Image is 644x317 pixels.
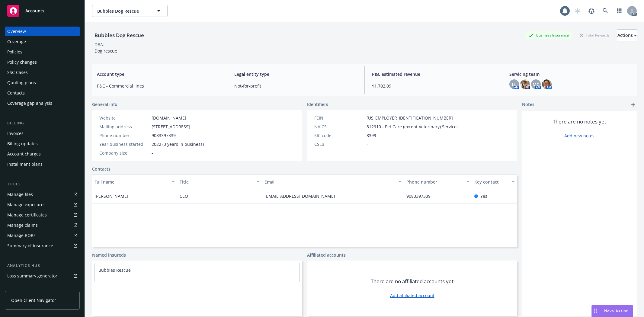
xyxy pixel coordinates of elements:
a: Manage BORs [5,231,80,240]
img: photo [520,79,530,89]
span: 2022 (3 years in business) [152,141,204,147]
div: DBA: - [95,41,106,48]
button: Phone number [404,175,472,189]
a: Coverage gap analysis [5,98,80,108]
span: MC [533,81,539,88]
div: Summary of insurance [7,241,53,251]
a: Policies [5,47,80,57]
a: Contacts [92,166,111,172]
div: Manage files [7,190,33,199]
a: Affiliated accounts [307,252,346,258]
div: Bubbles Dog Rescue [92,31,146,39]
span: Nova Assist [604,308,628,313]
span: There are no notes yet [553,118,606,125]
div: Installment plans [7,159,43,169]
div: Business Insurance [525,31,572,39]
div: Website [99,115,149,121]
span: [US_EMPLOYER_IDENTIFICATION_NUMBER] [367,115,453,121]
a: Quoting plans [5,78,80,88]
span: Accounts [25,8,44,13]
a: Manage files [5,190,80,199]
span: P&C estimated revenue [372,71,495,77]
span: Legal entity type [234,71,357,77]
span: Manage exposures [5,200,80,210]
div: Billing [5,120,80,126]
button: Actions [617,29,637,41]
span: LL [512,81,517,88]
span: Notes [522,101,534,108]
a: Search [599,5,611,17]
a: Contacts [5,88,80,98]
div: Company size [99,150,149,156]
div: Account charges [7,149,41,159]
img: photo [542,79,552,89]
div: Total Rewards [577,31,613,39]
div: Title [180,179,253,185]
div: NAICS [314,123,364,130]
span: Identifiers [307,101,328,107]
a: Summary of insurance [5,241,80,251]
a: Add new notes [564,133,594,139]
a: Overview [5,27,80,36]
a: Manage claims [5,220,80,230]
a: Accounts [5,2,80,19]
div: Phone number [406,179,463,185]
div: Phone number [99,132,149,139]
a: SSC Cases [5,68,80,77]
div: Overview [7,27,26,36]
a: 9083397339 [406,193,435,199]
a: Invoices [5,129,80,138]
button: Title [177,175,262,189]
div: SSC Cases [7,68,28,77]
div: Email [264,179,395,185]
a: Account charges [5,149,80,159]
div: Year business started [99,141,149,147]
a: Billing updates [5,139,80,149]
a: Report a Bug [585,5,598,17]
a: Named insureds [92,252,126,258]
span: General info [92,101,117,107]
button: Key contact [472,175,517,189]
span: Account type [97,71,219,77]
span: Not-for-profit [234,83,357,89]
div: Manage certificates [7,210,47,220]
div: Actions [617,30,637,41]
button: Nova Assist [591,305,633,317]
div: Invoices [7,129,24,138]
a: [EMAIL_ADDRESS][DOMAIN_NAME] [264,193,340,199]
a: Add affiliated account [390,292,434,299]
a: Loss summary generator [5,271,80,281]
div: Analytics hub [5,263,80,269]
div: FEIN [314,115,364,121]
span: Servicing team [509,71,632,77]
div: Policy changes [7,57,37,67]
span: $1,702.09 [372,83,495,89]
div: Coverage [7,37,26,46]
span: Open Client Navigator [11,297,56,303]
a: add [630,101,637,108]
div: Loss summary generator [7,271,57,281]
span: - [367,141,368,147]
div: Manage exposures [7,200,46,210]
span: There are no affiliated accounts yet [371,278,453,285]
div: Mailing address [99,123,149,130]
div: Quoting plans [7,78,36,88]
a: Policy changes [5,57,80,67]
span: [PERSON_NAME] [95,193,128,199]
a: Start snowing [572,5,584,17]
span: - [152,150,153,156]
div: Full name [95,179,168,185]
a: Installment plans [5,159,80,169]
span: CEO [180,193,188,199]
div: SIC code [314,132,364,139]
span: Yes [480,193,487,199]
span: [STREET_ADDRESS] [152,123,190,130]
div: Key contact [474,179,508,185]
button: Email [262,175,404,189]
div: CSLB [314,141,364,147]
a: [DOMAIN_NAME] [152,115,186,121]
a: Switch app [613,5,625,17]
span: 9083397339 [152,132,176,139]
a: Coverage [5,37,80,46]
div: Drag to move [592,305,599,317]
